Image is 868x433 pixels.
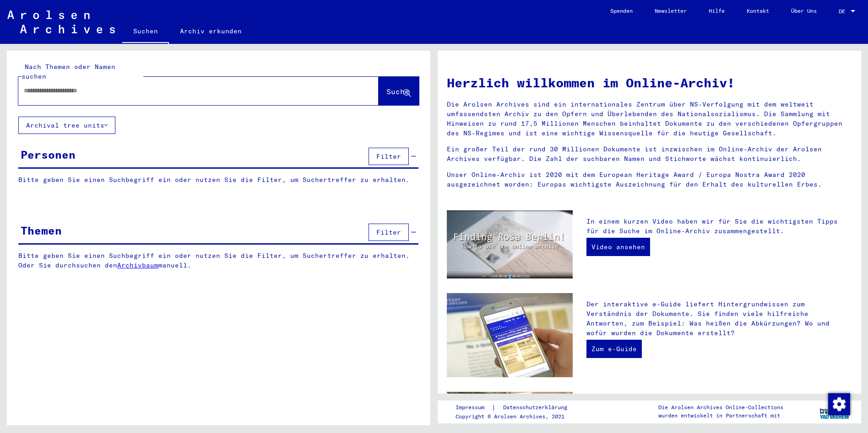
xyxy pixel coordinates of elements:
[447,144,852,164] p: Ein großer Teil der rund 30 Millionen Dokumente ist inzwischen im Online-Archiv der Arolsen Archi...
[122,20,169,44] a: Suchen
[456,403,492,412] a: Impressum
[586,238,650,256] a: Video ansehen
[839,8,849,15] span: DE
[456,412,578,421] p: Copyright © Arolsen Archives, 2021
[7,11,115,33] img: Arolsen_neg.svg
[586,340,642,358] a: Zum e-Guide
[828,393,850,415] div: Zustimmung ändern
[117,261,158,269] a: Archivbaum
[658,412,783,420] p: wurden entwickelt in Partnerschaft mit
[169,20,253,42] a: Archiv erkunden
[18,175,418,185] p: Bitte geben Sie einen Suchbegriff ein oder nutzen Sie die Filter, um Suchertreffer zu erhalten.
[447,210,573,279] img: video.jpg
[658,403,783,412] p: Die Arolsen Archives Online-Collections
[379,77,419,105] button: Suche
[369,148,409,165] button: Filter
[586,299,852,338] p: Der interaktive e-Guide liefert Hintergrundwissen zum Verständnis der Dokumente. Sie finden viele...
[828,393,850,415] img: Zustimmung ändern
[18,117,115,134] button: Archival tree units
[21,146,76,163] div: Personen
[21,222,62,239] div: Themen
[818,400,852,423] img: yv_logo.png
[447,73,852,92] h1: Herzlich willkommen im Online-Archiv!
[447,170,852,189] p: Unser Online-Archiv ist 2020 mit dem European Heritage Award / Europa Nostra Award 2020 ausgezeic...
[22,63,115,80] mat-label: Nach Themen oder Namen suchen
[447,293,573,377] img: eguide.jpg
[456,403,578,412] div: |
[369,224,409,241] button: Filter
[376,228,401,236] span: Filter
[447,100,852,138] p: Die Arolsen Archives sind ein internationales Zentrum über NS-Verfolgung mit dem weltweit umfasse...
[496,403,578,412] a: Datenschutzerklärung
[386,87,409,96] span: Suche
[586,217,852,236] p: In einem kurzen Video haben wir für Sie die wichtigsten Tipps für die Suche im Online-Archiv zusa...
[376,152,401,160] span: Filter
[18,251,419,270] p: Bitte geben Sie einen Suchbegriff ein oder nutzen Sie die Filter, um Suchertreffer zu erhalten. O...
